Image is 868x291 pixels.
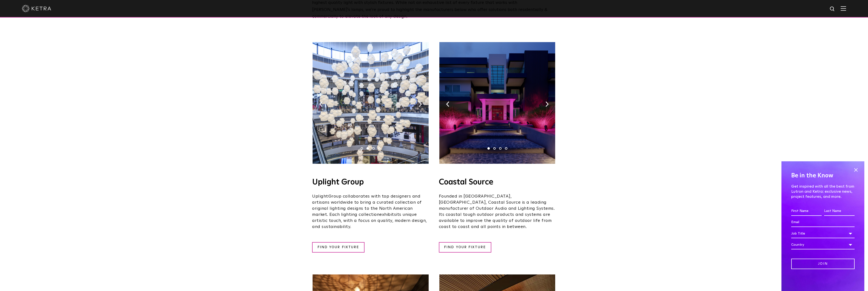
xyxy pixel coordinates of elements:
div: Job Title [791,229,855,238]
input: Join [791,259,855,269]
img: arrow-right-black.svg [419,101,422,107]
span: Founded in [GEOGRAPHIC_DATA], [GEOGRAPHIC_DATA], Coastal Source is a leading manufacturer of Outd... [439,194,555,229]
span: exhibits [379,212,396,217]
span: its unique artistic touch, with a focus on quality, modern design, and sustainability. [312,212,427,229]
span: Group collaborates with top designers and artisans worldwide to bring a curated collection of ori... [312,194,422,217]
h4: Coastal Source [439,178,556,186]
img: arrow-left-black.svg [319,101,323,107]
img: Hamburger%20Nav.svg [841,6,846,11]
img: ketra-logo-2019-white [22,5,51,12]
div: Country [791,240,855,249]
span: Uplight [312,194,328,199]
h4: Uplight Group [312,178,429,186]
img: arrow-left-black.svg [446,101,449,107]
p: Get inspired with all the best from Lutron and Ketra: exclusive news, project features, and more. [791,184,855,199]
h4: Be in the Know [791,171,855,180]
img: arrow-right-black.svg [545,101,549,107]
input: Last Name [824,207,855,216]
a: FIND YOUR FIXTURE [439,242,491,253]
img: Octavio_Ketra_Image.jpg [313,42,428,164]
input: Email [791,218,855,227]
img: search icon [829,6,836,12]
a: FIND YOUR FIXTURE [312,242,365,253]
input: First Name [791,207,822,216]
img: 03-1.jpg [439,42,555,164]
